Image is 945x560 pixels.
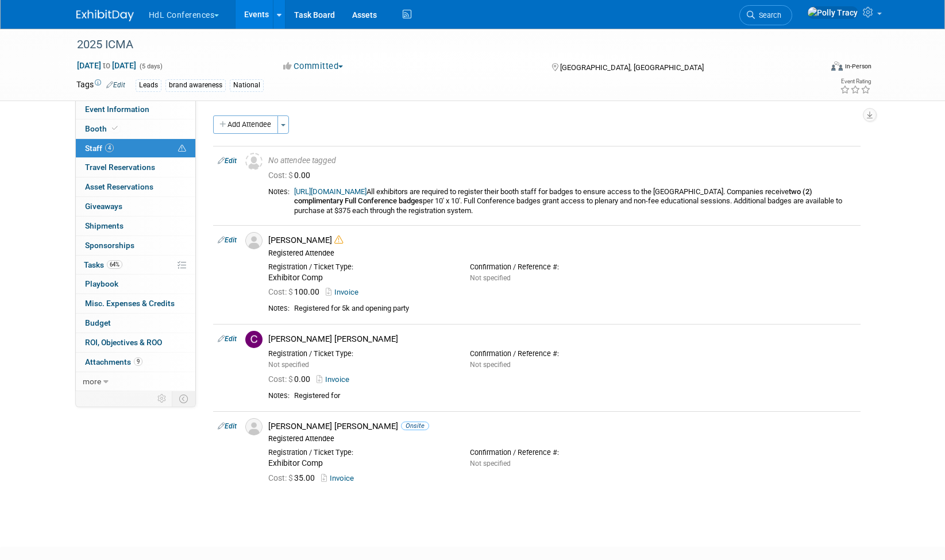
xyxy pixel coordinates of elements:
[268,187,290,196] div: Notes:
[178,144,186,154] span: Potential Scheduling Conflict -- at least one attendee is tagged in another overlapping event.
[76,353,195,372] a: Attachments9
[85,318,111,327] span: Budget
[268,434,856,443] div: Registered Attendee
[317,375,354,384] a: Invoice
[138,63,163,70] span: (5 days)
[76,333,195,352] a: ROI, Objectives & ROO
[245,153,263,170] img: Unassigned-User-Icon.png
[268,287,294,296] span: Cost: $
[172,391,195,406] td: Toggle Event Tabs
[76,177,195,196] a: Asset Reservations
[213,115,278,134] button: Add Attendee
[326,288,363,296] a: Invoice
[85,182,153,191] span: Asset Reservations
[470,349,654,358] div: Confirmation / Reference #:
[230,79,264,91] div: National
[85,338,162,347] span: ROI, Objectives & ROO
[334,235,343,244] i: Double-book Warning!
[85,124,120,133] span: Booth
[831,61,843,71] img: Format-Inperson.png
[268,249,856,258] div: Registered Attendee
[76,217,195,235] a: Shipments
[134,357,142,366] span: 9
[755,11,781,20] span: Search
[294,187,367,196] a: [URL][DOMAIN_NAME]
[294,187,812,206] b: two (2) complimentary Full Conference badges
[470,361,511,369] span: Not specified
[245,418,263,435] img: Associate-Profile-5.png
[85,221,124,230] span: Shipments
[76,236,195,255] a: Sponsorships
[101,61,112,70] span: to
[85,105,149,114] span: Event Information
[218,157,237,165] a: Edit
[76,294,195,313] a: Misc. Expenses & Credits
[73,34,804,55] div: 2025 ICMA
[294,304,856,314] div: Registered for 5k and opening party
[76,372,195,391] a: more
[76,158,195,177] a: Travel Reservations
[268,171,315,180] span: 0.00
[268,473,319,482] span: 35.00
[268,287,324,296] span: 100.00
[85,279,118,288] span: Playbook
[76,79,125,92] td: Tags
[136,79,161,91] div: Leads
[470,262,654,272] div: Confirmation / Reference #:
[85,357,142,366] span: Attachments
[470,274,511,282] span: Not specified
[106,81,125,89] a: Edit
[840,79,871,84] div: Event Rating
[470,459,511,468] span: Not specified
[268,273,453,283] div: Exhibitor Comp
[105,144,114,152] span: 4
[268,262,453,272] div: Registration / Ticket Type:
[76,275,195,293] a: Playbook
[268,349,453,358] div: Registration / Ticket Type:
[218,335,237,343] a: Edit
[85,241,134,250] span: Sponsorships
[470,448,654,457] div: Confirmation / Reference #:
[268,391,290,400] div: Notes:
[152,391,172,406] td: Personalize Event Tab Strip
[268,304,290,313] div: Notes:
[268,458,453,469] div: Exhibitor Comp
[268,361,309,369] span: Not specified
[76,100,195,119] a: Event Information
[268,473,294,482] span: Cost: $
[754,60,872,77] div: Event Format
[76,139,195,158] a: Staff4
[85,163,155,172] span: Travel Reservations
[294,187,856,216] div: All exhibitors are required to register their booth staff for badges to ensure access to the [GEO...
[76,60,137,71] span: [DATE] [DATE]
[83,377,101,386] span: more
[268,171,294,180] span: Cost: $
[560,63,704,72] span: [GEOGRAPHIC_DATA], [GEOGRAPHIC_DATA]
[245,232,263,249] img: Associate-Profile-5.png
[76,256,195,275] a: Tasks64%
[245,331,263,348] img: C.jpg
[76,119,195,138] a: Booth
[85,299,175,308] span: Misc. Expenses & Credits
[76,314,195,333] a: Budget
[401,422,429,430] span: Onsite
[84,260,122,269] span: Tasks
[279,60,348,72] button: Committed
[268,374,315,384] span: 0.00
[268,235,856,246] div: [PERSON_NAME]
[76,10,134,21] img: ExhibitDay
[268,156,856,166] div: No attendee tagged
[268,374,294,384] span: Cost: $
[268,448,453,457] div: Registration / Ticket Type:
[844,62,871,71] div: In-Person
[807,6,858,19] img: Polly Tracy
[268,334,856,345] div: [PERSON_NAME] [PERSON_NAME]
[321,474,358,482] a: Invoice
[218,422,237,430] a: Edit
[165,79,226,91] div: brand awareness
[85,144,114,153] span: Staff
[218,236,237,244] a: Edit
[76,197,195,216] a: Giveaways
[112,125,118,132] i: Booth reservation complete
[294,391,856,401] div: Registered for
